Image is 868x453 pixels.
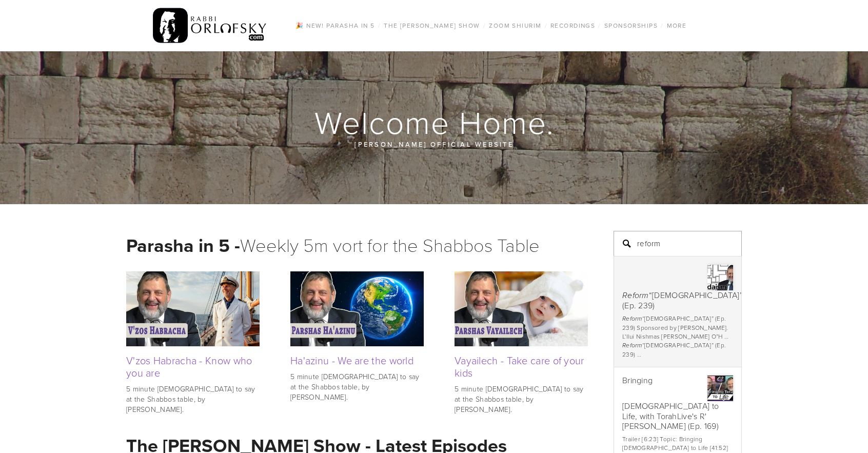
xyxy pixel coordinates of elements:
a: The [PERSON_NAME] Show [381,19,483,32]
h1: Welcome Home. [126,106,743,139]
h1: Weekly 5m vort for the Shabbos Table [126,231,588,259]
a: Vayailech - Take care of your kids [455,353,584,380]
p: 5 minute [DEMOGRAPHIC_DATA] to say at the Shabbos table, by [PERSON_NAME]. [126,384,260,414]
em: Reform [622,315,642,323]
div: “[DEMOGRAPHIC_DATA]” (Ep. 239) [622,265,733,310]
a: V'zos Habracha - Know who you are [126,353,252,380]
a: Zoom Shiurim [486,19,544,32]
p: 5 minute [DEMOGRAPHIC_DATA] to say at the Shabbos table, by [PERSON_NAME]. [455,384,588,414]
a: Ha'azinu - We are the world [290,353,413,367]
span: … [724,332,728,341]
span: / [483,21,486,30]
p: [PERSON_NAME] official website [188,139,680,150]
img: V'zos Habracha - Know who you are [126,271,260,346]
span: “[DEMOGRAPHIC_DATA]” (Ep. 239) [622,341,726,359]
em: Reform [622,291,649,301]
img: Ha'azinu - We are the world [290,271,424,346]
div: Bringing [DEMOGRAPHIC_DATA] to Life, with TorahLive's R' [PERSON_NAME] (Ep. 169) [622,376,733,431]
a: Sponsorships [601,19,661,32]
div: Reform“[DEMOGRAPHIC_DATA]” (Ep. 239) Reform“[DEMOGRAPHIC_DATA]” (Ep. 239) Sponsored by [PERSON_NA... [614,257,741,367]
span: / [378,21,381,30]
a: More [664,19,690,32]
input: Search [614,231,742,257]
em: Reform [622,342,642,349]
img: RabbiOrlofsky.com [153,6,267,46]
span: … [637,350,641,359]
a: 🎉 NEW! Parasha in 5 [292,19,378,32]
span: / [598,21,601,30]
span: “[DEMOGRAPHIC_DATA]” (Ep. 239) Sponsored by [PERSON_NAME]. L'Ilui Nishmas [PERSON_NAME] O”H [622,314,728,341]
strong: Parasha in 5 - [126,232,240,259]
span: / [545,21,547,30]
p: 5 minute [DEMOGRAPHIC_DATA] to say at the Shabbos table, by [PERSON_NAME]. [290,371,424,402]
img: Vayailech - Take care of your kids [455,271,588,346]
a: Recordings [547,19,598,32]
span: / [661,21,663,30]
